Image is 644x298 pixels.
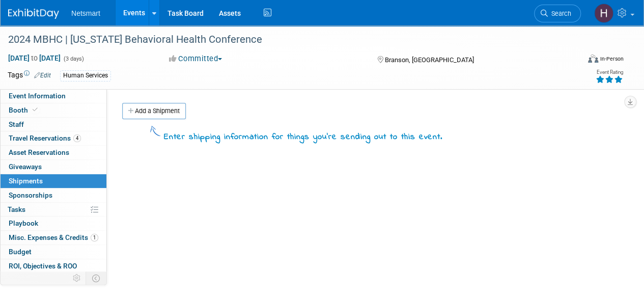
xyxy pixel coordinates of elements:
[594,4,613,23] img: Hannah Norsworthy
[596,70,623,75] div: Event Rating
[73,134,81,142] span: 4
[1,188,106,202] a: Sponsorships
[1,231,106,245] a: Misc. Expenses & Credits1
[165,53,226,64] button: Committed
[9,177,43,185] span: Shipments
[1,118,106,131] a: Staff
[33,107,38,113] i: Booth reservation complete
[71,9,100,17] span: Netsmart
[8,53,61,63] span: [DATE] [DATE]
[1,216,106,230] a: Playbook
[600,55,624,63] div: In-Person
[8,205,25,213] span: Tasks
[9,219,38,227] span: Playbook
[1,146,106,159] a: Asset Reservations
[9,92,66,100] span: Event Information
[63,56,84,62] span: (3 days)
[1,103,106,117] a: Booth
[1,131,106,145] a: Travel Reservations4
[68,272,86,285] td: Personalize Event Tab Strip
[1,174,106,188] a: Shipments
[34,72,51,79] a: Edit
[9,233,98,241] span: Misc. Expenses & Credits
[91,234,98,241] span: 1
[1,203,106,216] a: Tasks
[9,106,40,114] span: Booth
[30,54,39,62] span: to
[122,103,186,119] a: Add a Shipment
[588,55,598,63] img: Format-Inperson.png
[1,160,106,174] a: Giveaways
[5,31,571,49] div: 2024 MBHC | [US_STATE] Behavioral Health Conference
[8,9,59,19] img: ExhibitDay
[1,89,106,103] a: Event Information
[60,70,111,81] div: Human Services
[1,245,106,259] a: Budget
[9,162,42,171] span: Giveaways
[9,148,69,156] span: Asset Reservations
[534,53,624,68] div: Event Format
[8,70,51,82] td: Tags
[164,131,442,144] div: Enter shipping information for things you're sending out to this event.
[384,56,473,64] span: Branson, [GEOGRAPHIC_DATA]
[9,191,52,199] span: Sponsorships
[9,248,32,256] span: Budget
[534,5,581,22] a: Search
[9,262,77,270] span: ROI, Objectives & ROO
[86,272,107,285] td: Toggle Event Tabs
[548,10,571,17] span: Search
[9,120,24,128] span: Staff
[9,134,81,142] span: Travel Reservations
[1,259,106,273] a: ROI, Objectives & ROO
